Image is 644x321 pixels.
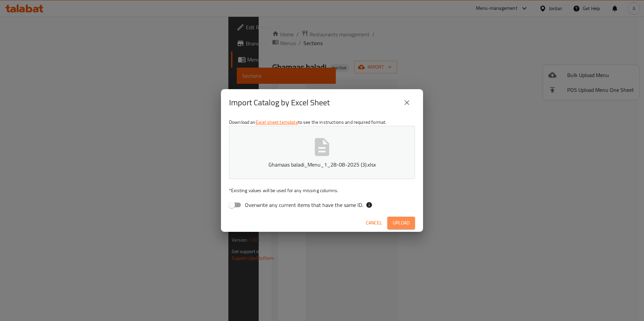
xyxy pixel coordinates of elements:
[366,202,373,208] svg: If the overwrite option isn't selected, then the items that match an existing ID will be ignored ...
[221,116,423,214] div: Download an to see the instructions and required format.
[399,95,415,111] button: close
[229,126,415,179] button: Ghamaas baladi_Menu_1_28-08-2025 (3).xlsx
[387,217,415,229] button: Upload
[229,187,415,194] p: Existing values will be used for any missing columns.
[245,201,363,209] span: Overwrite any current items that have the same ID.
[363,217,385,229] button: Cancel
[239,160,405,169] p: Ghamaas baladi_Menu_1_28-08-2025 (3).xlsx
[366,219,382,227] span: Cancel
[256,118,298,127] a: Excel sheet template
[393,219,410,227] span: Upload
[229,97,330,108] h2: Import Catalog by Excel Sheet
